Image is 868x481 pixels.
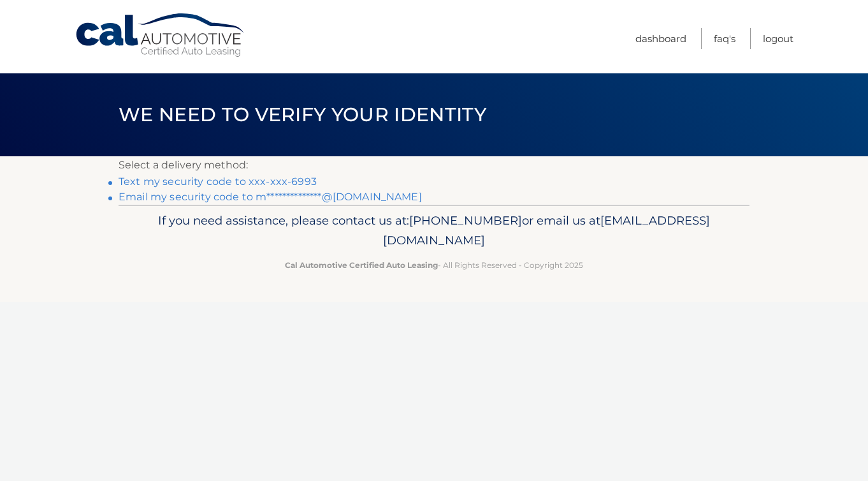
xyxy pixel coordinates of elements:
p: Select a delivery method: [119,156,749,174]
a: FAQ's [714,28,735,49]
p: If you need assistance, please contact us at: or email us at [127,211,741,251]
strong: Cal Automotive Certified Auto Leasing [285,260,438,270]
a: Dashboard [635,28,686,49]
a: Logout [763,28,793,49]
p: - All Rights Reserved - Copyright 2025 [127,258,741,272]
a: Text my security code to xxx-xxx-6993 [119,175,317,188]
span: [PHONE_NUMBER] [409,213,522,228]
a: Cal Automotive [75,13,247,58]
span: We need to verify your identity [119,103,486,126]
